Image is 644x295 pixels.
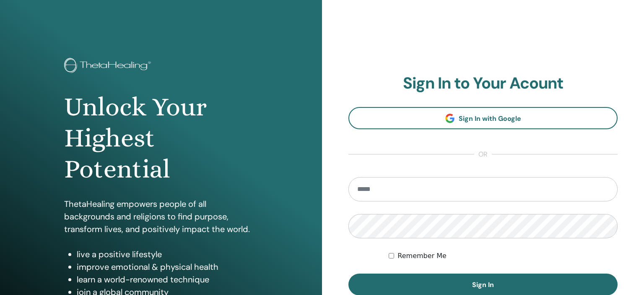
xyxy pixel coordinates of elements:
[348,107,618,129] a: Sign In with Google
[64,91,258,185] h1: Unlock Your Highest Potential
[77,261,258,273] li: improve emotional & physical health
[77,248,258,261] li: live a positive lifestyle
[397,251,447,261] label: Remember Me
[389,251,618,261] div: Keep me authenticated indefinitely or until I manually logout
[348,74,618,93] h2: Sign In to Your Acount
[474,149,492,159] span: or
[64,198,258,235] p: ThetaHealing empowers people of all backgrounds and religions to find purpose, transform lives, a...
[459,114,521,123] span: Sign In with Google
[77,273,258,286] li: learn a world-renowned technique
[472,280,494,289] span: Sign In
